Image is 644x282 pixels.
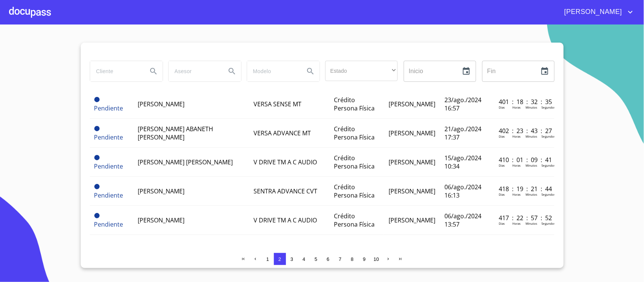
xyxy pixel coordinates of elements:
p: Dias [499,221,505,225]
span: SENTRA ADVANCE CVT [254,187,318,195]
span: 06/ago./2024 13:57 [444,212,481,228]
span: 9 [363,256,366,262]
span: V DRIVE TM A C AUDIO [254,216,317,224]
input: search [90,61,141,81]
p: Dias [499,163,505,167]
p: Segundos [541,134,555,138]
span: 21/ago./2024 17:37 [444,125,481,141]
p: Horas [512,192,521,196]
span: [PERSON_NAME] [138,187,184,195]
span: Pendiente [94,184,100,189]
p: Segundos [541,221,555,225]
input: search [247,61,298,81]
span: 06/ago./2024 16:13 [444,183,481,199]
span: 5 [315,256,317,262]
span: Crédito Persona Física [334,183,375,199]
p: Minutos [526,134,537,138]
span: 4 [303,256,305,262]
span: [PERSON_NAME] [138,100,184,108]
button: 4 [298,253,310,265]
span: Crédito Persona Física [334,96,375,112]
span: 10 [373,256,379,262]
span: 8 [351,256,354,262]
p: 402 : 23 : 43 : 27 [499,127,550,135]
p: Segundos [541,192,555,196]
span: 2 [278,256,281,262]
p: Minutos [526,105,537,109]
span: Pendiente [94,155,100,160]
span: Pendiente [94,191,123,199]
button: 5 [310,253,322,265]
button: Search [144,62,163,80]
button: 10 [370,253,383,265]
span: [PERSON_NAME] [389,158,435,166]
span: [PERSON_NAME] [138,216,184,224]
button: Search [223,62,241,80]
button: 2 [274,253,286,265]
p: 418 : 19 : 21 : 44 [499,185,550,193]
button: account of current user [559,6,635,18]
span: Pendiente [94,104,123,112]
p: Dias [499,192,505,196]
span: Pendiente [94,220,123,228]
p: Horas [512,163,521,167]
button: 3 [286,253,298,265]
span: VERSA ADVANCE MT [254,129,311,137]
span: Crédito Persona Física [334,212,375,228]
p: Horas [512,105,521,109]
p: Minutos [526,192,537,196]
button: 9 [358,253,370,265]
span: 23/ago./2024 16:57 [444,96,481,112]
span: VERSA SENSE MT [254,100,302,108]
button: 1 [262,253,274,265]
span: [PERSON_NAME] [389,129,435,137]
span: 7 [339,256,341,262]
span: [PERSON_NAME] ABANETH [PERSON_NAME] [138,125,213,141]
p: Minutos [526,221,537,225]
span: [PERSON_NAME] [389,100,435,108]
span: Crédito Persona Física [334,154,375,170]
p: Minutos [526,163,537,167]
span: Pendiente [94,97,100,102]
p: Dias [499,105,505,109]
span: V DRIVE TM A C AUDIO [254,158,317,166]
span: Pendiente [94,126,100,131]
p: 417 : 22 : 57 : 52 [499,214,550,222]
span: Pendiente [94,213,100,218]
p: 401 : 18 : 32 : 35 [499,98,550,106]
span: 15/ago./2024 10:34 [444,154,481,170]
input: search [169,61,220,81]
p: Horas [512,221,521,225]
p: Horas [512,134,521,138]
span: Pendiente [94,162,123,170]
span: [PERSON_NAME] [PERSON_NAME] [138,158,233,166]
p: Segundos [541,163,555,167]
span: [PERSON_NAME] [389,216,435,224]
span: [PERSON_NAME] [559,6,626,18]
span: 6 [327,256,329,262]
span: [PERSON_NAME] [389,187,435,195]
button: Search [301,62,320,80]
span: Pendiente [94,133,123,141]
button: 8 [346,253,358,265]
span: 3 [290,256,293,262]
p: Segundos [541,105,555,109]
span: Crédito Persona Física [334,125,375,141]
p: 410 : 01 : 09 : 41 [499,156,550,164]
p: Dias [499,134,505,138]
button: 7 [334,253,346,265]
button: 6 [322,253,334,265]
span: 1 [266,256,269,262]
div: ​ [325,61,398,81]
